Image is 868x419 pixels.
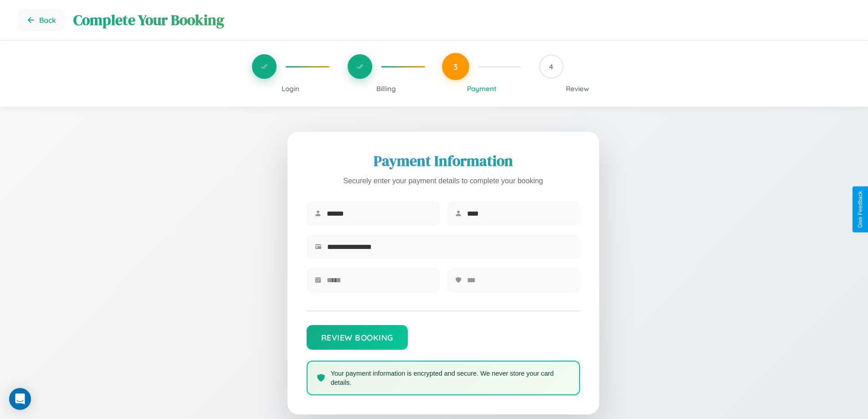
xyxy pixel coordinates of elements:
[307,175,580,188] p: Securely enter your payment details to complete your booking
[453,62,458,72] span: 3
[307,325,408,350] button: Review Booking
[566,84,589,93] span: Review
[467,84,497,93] span: Payment
[307,151,580,171] h2: Payment Information
[18,9,64,31] button: Go back
[73,10,850,30] h1: Complete Your Booking
[857,191,863,228] div: Give Feedback
[282,84,299,93] span: Login
[9,388,31,410] div: Open Intercom Messenger
[549,62,553,71] span: 4
[331,369,570,387] p: Your payment information is encrypted and secure. We never store your card details.
[376,84,396,93] span: Billing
